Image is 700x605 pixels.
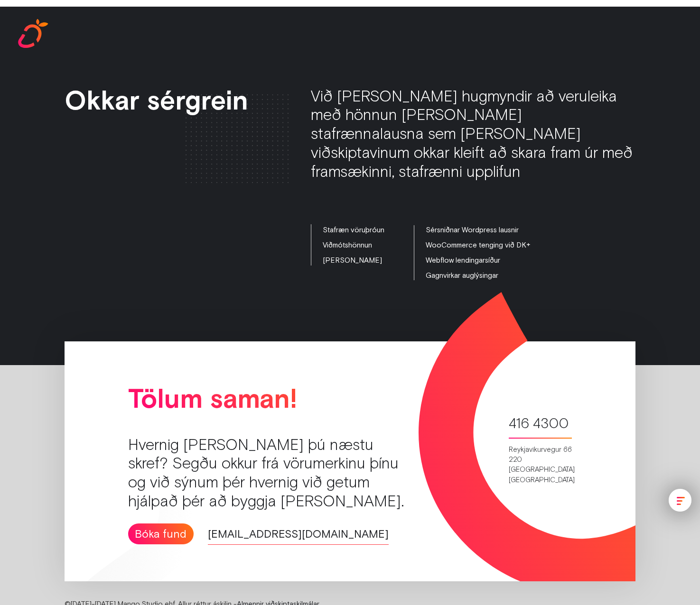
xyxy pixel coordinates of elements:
a: Bóka fund [128,523,194,545]
div: Reykjavikurvegur 66 220 [GEOGRAPHIC_DATA] [GEOGRAPHIC_DATA] [509,445,572,486]
div: menu [660,480,700,520]
div: Stafræn vöruþróun Viðmótshönnun [PERSON_NAME] [323,222,384,268]
div: Við [PERSON_NAME] hugmyndir að veruleika með hönnun [PERSON_NAME] stafrænnalausna sem [PERSON_NAM... [311,87,635,181]
div: 416 4300 [509,419,569,429]
h2: Tölum saman! [128,385,448,412]
div: Sérsniðnar Wordpress lausnir WooCommerce tenging við DK+ Webflow lendingarsíður Gagnvirkar auglýs... [426,222,530,284]
a: 416 4300 [509,419,569,438]
div: Hvernig [PERSON_NAME] þú næstu skref? Segðu okkur frá vörumerkinu þínu og við sýnum þér hvernig v... [128,435,416,511]
a: [EMAIL_ADDRESS][DOMAIN_NAME] [208,523,389,545]
a: Reykjavikurvegur 66220 [GEOGRAPHIC_DATA][GEOGRAPHIC_DATA] [509,445,572,509]
h2: Okkar sérgrein [65,87,306,113]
